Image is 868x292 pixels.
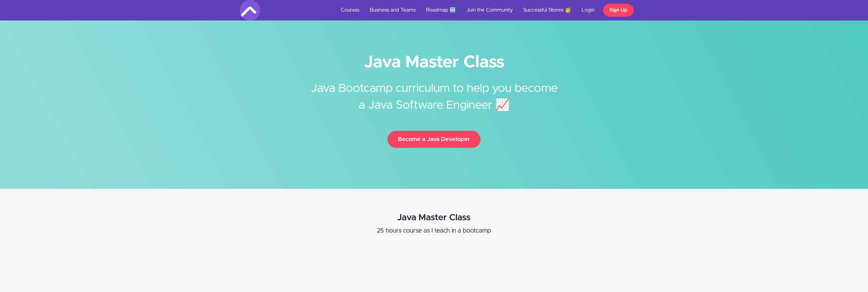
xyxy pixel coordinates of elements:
h1: Java Master Class [240,55,629,70]
a: Sign Up [603,4,634,17]
h2: Java Bootcamp curriculum to help you become a Java Software Engineer 📈 [306,70,562,114]
h2: Java Master Class [146,213,722,223]
button: Become a Java Developer [387,131,481,148]
p: 25 hours course as I teach in a bootcamp [146,226,722,236]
